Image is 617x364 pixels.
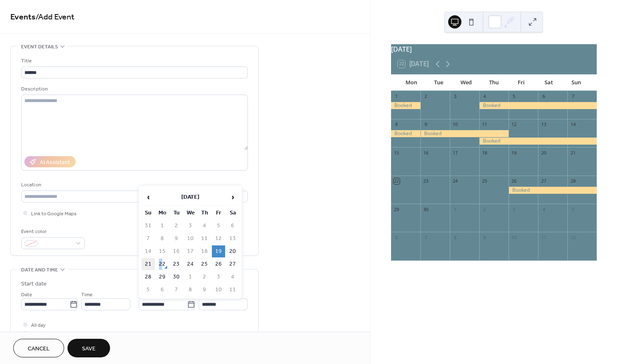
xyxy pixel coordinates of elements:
[479,138,597,145] div: Booked
[212,220,225,232] td: 5
[184,271,197,283] td: 1
[540,234,547,240] div: 11
[67,339,110,357] button: Save
[508,74,535,91] div: Fri
[31,209,77,218] span: Link to Google Maps
[391,44,597,54] div: [DATE]
[170,220,183,232] td: 2
[423,178,429,184] div: 23
[394,121,400,128] div: 8
[170,271,183,283] td: 30
[479,102,597,109] div: Booked
[452,121,459,128] div: 10
[142,233,155,245] td: 7
[10,9,36,25] a: Events
[170,233,183,245] td: 9
[170,258,183,270] td: 23
[226,207,239,219] th: Sa
[21,227,83,236] div: Event color
[540,206,547,212] div: 4
[482,121,488,128] div: 11
[535,74,562,91] div: Sat
[184,233,197,245] td: 10
[198,207,211,219] th: Th
[184,207,197,219] th: We
[563,74,590,91] div: Sun
[540,150,547,156] div: 20
[452,178,459,184] div: 24
[480,74,507,91] div: Thu
[156,271,169,283] td: 29
[81,290,93,299] span: Time
[198,233,211,245] td: 11
[36,9,74,25] span: / Add Event
[212,284,225,296] td: 10
[226,233,239,245] td: 13
[142,207,155,219] th: Su
[21,290,32,299] span: Date
[391,102,420,109] div: Booked
[423,234,429,240] div: 7
[226,284,239,296] td: 11
[420,130,509,137] div: Booked
[142,271,155,283] td: 28
[198,284,211,296] td: 9
[156,207,169,219] th: Mo
[482,206,488,212] div: 2
[452,234,459,240] div: 8
[212,207,225,219] th: Fr
[184,245,197,257] td: 17
[198,220,211,232] td: 4
[511,121,517,128] div: 12
[394,93,400,100] div: 1
[452,206,459,212] div: 1
[226,189,239,205] span: ›
[570,93,576,100] div: 7
[212,233,225,245] td: 12
[212,258,225,270] td: 26
[398,74,425,91] div: Mon
[198,258,211,270] td: 25
[423,206,429,212] div: 30
[156,245,169,257] td: 15
[394,234,400,240] div: 6
[184,284,197,296] td: 8
[482,178,488,184] div: 25
[31,330,65,338] span: Show date only
[511,206,517,212] div: 3
[391,130,420,137] div: Booked
[21,43,58,51] span: Event details
[170,207,183,219] th: Tu
[184,258,197,270] td: 24
[142,245,155,257] td: 14
[31,321,46,330] span: All day
[21,85,246,93] div: Description
[423,93,429,100] div: 2
[540,93,547,100] div: 6
[511,178,517,184] div: 26
[511,234,517,240] div: 10
[198,271,211,283] td: 2
[540,121,547,128] div: 13
[482,234,488,240] div: 9
[482,150,488,156] div: 18
[21,266,58,274] span: Date and time
[509,187,597,194] div: Booked
[156,220,169,232] td: 1
[226,271,239,283] td: 4
[184,220,197,232] td: 3
[226,258,239,270] td: 27
[82,345,96,353] span: Save
[540,178,547,184] div: 27
[570,150,576,156] div: 21
[21,280,47,288] div: Start date
[212,245,225,257] td: 19
[142,258,155,270] td: 21
[423,121,429,128] div: 9
[198,245,211,257] td: 18
[13,339,64,357] button: Cancel
[226,220,239,232] td: 6
[156,258,169,270] td: 22
[394,206,400,212] div: 29
[156,284,169,296] td: 6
